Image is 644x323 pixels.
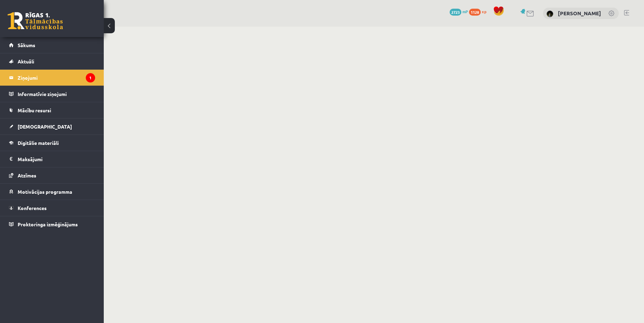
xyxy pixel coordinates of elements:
a: 2723 mP [450,9,468,14]
a: [DEMOGRAPHIC_DATA] [9,119,95,134]
span: 1128 [469,9,481,16]
i: 1 [86,73,95,82]
img: Katrīna Arāja [546,10,553,17]
span: mP [462,9,468,14]
span: [DEMOGRAPHIC_DATA] [18,123,72,130]
span: Proktoringa izmēģinājums [18,221,78,227]
a: Maksājumi [9,151,95,167]
span: Aktuāli [18,58,34,64]
a: Konferences [9,200,95,216]
span: Mācību resursi [18,107,51,113]
a: 1128 xp [469,9,490,14]
legend: Informatīvie ziņojumi [18,86,95,102]
span: Digitālie materiāli [18,140,59,146]
a: Mācību resursi [9,102,95,118]
a: Motivācijas programma [9,184,95,200]
a: Proktoringa izmēģinājums [9,216,95,232]
span: xp [482,9,486,14]
a: Rīgas 1. Tālmācības vidusskola [8,12,63,29]
a: [PERSON_NAME] [558,10,601,17]
a: Informatīvie ziņojumi [9,86,95,102]
a: Ziņojumi1 [9,70,95,86]
a: Sākums [9,37,95,53]
span: Konferences [18,205,47,211]
span: 2723 [450,9,461,16]
a: Aktuāli [9,53,95,69]
span: Motivācijas programma [18,189,72,195]
legend: Ziņojumi [18,70,95,86]
a: Digitālie materiāli [9,135,95,151]
a: Atzīmes [9,167,95,183]
span: Sākums [18,42,35,48]
legend: Maksājumi [18,151,95,167]
span: Atzīmes [18,172,36,178]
